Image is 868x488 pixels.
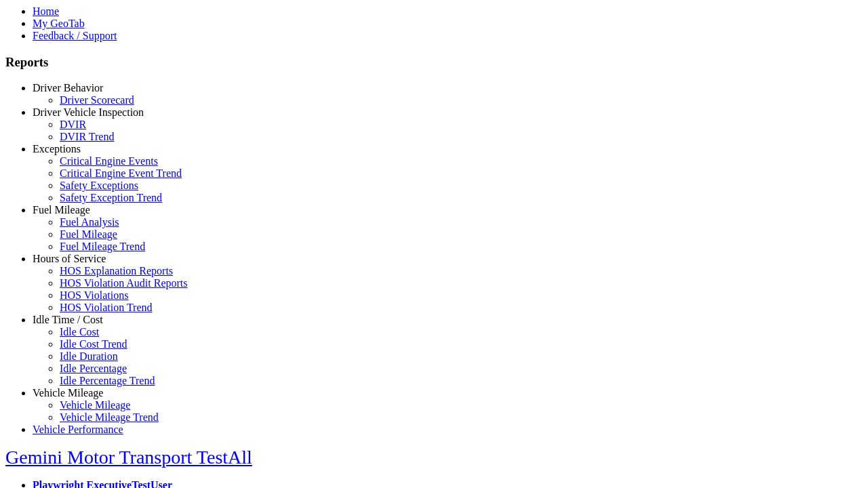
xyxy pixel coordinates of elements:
a: Feedback / Support [33,30,117,41]
a: HOS Explanation Reports [60,265,173,277]
a: HOS Violations [60,289,128,301]
a: Exceptions [33,143,81,155]
a: Driver Vehicle Inspection [33,106,144,118]
a: Driver Behavior [33,82,103,94]
a: Vehicle Mileage Trend [60,411,159,423]
a: HOS Violation Trend [60,302,153,313]
a: Gemini Motor Transport TestAll [5,447,252,468]
a: Critical Engine Event Trend [60,167,182,179]
a: Safety Exception Trend [60,192,162,203]
a: Fuel Mileage [60,228,117,240]
a: Idle Duration [60,350,118,362]
a: HOS Violation Audit Reports [60,277,188,289]
a: DVIR Trend [60,131,114,142]
a: Hours of Service [33,253,106,264]
a: Idle Cost Trend [60,338,127,350]
a: Fuel Mileage Trend [60,241,145,252]
a: Idle Cost [60,326,99,338]
a: Fuel Analysis [60,216,119,228]
a: Idle Time / Cost [33,314,103,325]
a: Idle Percentage [60,363,127,374]
a: Fuel Mileage [33,204,90,216]
a: My GeoTab [33,18,85,29]
a: Idle Percentage Trend [60,375,155,386]
h3: Reports [5,55,863,70]
a: Home [33,5,59,17]
a: Critical Engine Events [60,155,158,167]
a: Driver Scorecard [60,94,134,106]
a: Vehicle Performance [33,424,123,435]
a: DVIR [60,119,86,130]
a: Vehicle Mileage [33,387,103,399]
a: Vehicle Mileage [60,399,130,411]
a: Safety Exceptions [60,180,138,191]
